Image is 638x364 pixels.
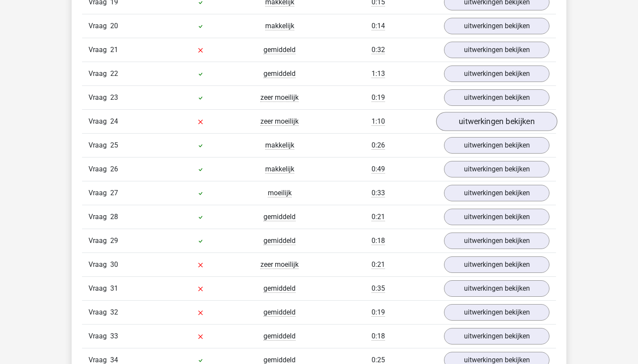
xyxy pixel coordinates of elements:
[265,165,294,174] span: makkelijk
[444,66,549,82] a: uitwerkingen bekijken
[89,259,110,270] span: Vraag
[89,69,110,79] span: Vraag
[110,332,118,340] span: 33
[110,236,118,245] span: 29
[444,233,549,249] a: uitwerkingen bekijken
[444,137,549,154] a: uitwerkingen bekijken
[372,189,385,197] span: 0:33
[444,42,549,58] a: uitwerkingen bekijken
[110,22,118,30] span: 20
[89,283,110,294] span: Vraag
[110,165,118,173] span: 26
[263,213,296,221] span: gemiddeld
[265,22,294,30] span: makkelijk
[444,18,549,34] a: uitwerkingen bekijken
[260,93,299,102] span: zeer moeilijk
[89,236,110,246] span: Vraag
[89,92,110,103] span: Vraag
[268,189,292,197] span: moeilijk
[372,308,385,317] span: 0:19
[444,256,549,273] a: uitwerkingen bekijken
[372,284,385,293] span: 0:35
[260,117,299,126] span: zeer moeilijk
[260,260,299,269] span: zeer moeilijk
[110,213,118,221] span: 28
[89,307,110,318] span: Vraag
[263,284,296,293] span: gemiddeld
[89,116,110,127] span: Vraag
[89,140,110,151] span: Vraag
[444,161,549,177] a: uitwerkingen bekijken
[110,117,118,125] span: 24
[110,356,118,364] span: 34
[444,89,549,106] a: uitwerkingen bekijken
[89,21,110,31] span: Vraag
[372,69,385,78] span: 1:13
[372,236,385,245] span: 0:18
[263,69,296,78] span: gemiddeld
[372,46,385,54] span: 0:32
[110,46,118,54] span: 21
[372,117,385,126] span: 1:10
[89,45,110,55] span: Vraag
[263,332,296,341] span: gemiddeld
[372,93,385,102] span: 0:19
[110,308,118,316] span: 32
[263,308,296,317] span: gemiddeld
[89,212,110,222] span: Vraag
[372,141,385,150] span: 0:26
[444,304,549,321] a: uitwerkingen bekijken
[89,164,110,174] span: Vraag
[444,209,549,225] a: uitwerkingen bekijken
[372,165,385,174] span: 0:49
[263,236,296,245] span: gemiddeld
[110,141,118,149] span: 25
[110,284,118,292] span: 31
[110,69,118,78] span: 22
[372,22,385,30] span: 0:14
[372,213,385,221] span: 0:21
[444,280,549,297] a: uitwerkingen bekijken
[444,185,549,201] a: uitwerkingen bekijken
[372,332,385,341] span: 0:18
[263,46,296,54] span: gemiddeld
[444,328,549,344] a: uitwerkingen bekijken
[89,331,110,341] span: Vraag
[110,189,118,197] span: 27
[265,141,294,150] span: makkelijk
[110,93,118,102] span: 23
[110,260,118,269] span: 30
[436,112,557,131] a: uitwerkingen bekijken
[372,260,385,269] span: 0:21
[89,188,110,198] span: Vraag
